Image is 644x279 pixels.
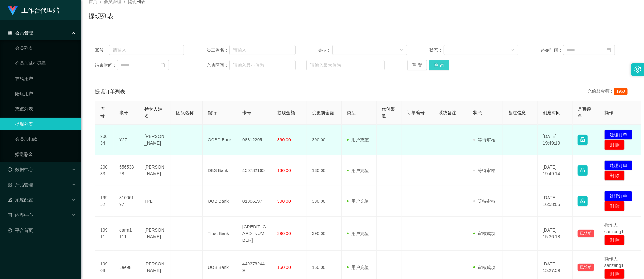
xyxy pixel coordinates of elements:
button: 处理订单 [604,160,632,170]
i: 图标: profile [8,213,12,217]
td: [DATE] 16:58:05 [538,186,573,217]
div: 充值总金额： [587,88,630,96]
td: 390.00 [307,186,342,217]
a: 赠送彩金 [15,148,76,161]
span: ~ [296,62,307,69]
span: 结束时间： [95,62,117,69]
span: 系统配置 [8,197,33,202]
span: 代付渠道 [382,107,395,118]
span: 用户充值 [347,265,369,270]
i: 图标: down [400,48,403,53]
span: 银行 [208,110,217,115]
span: 等待审核 [473,168,495,173]
td: 390.00 [307,125,342,155]
i: 图标: calendar [161,63,165,67]
td: earm1111 [114,217,139,251]
span: 用户充值 [347,168,369,173]
span: 产品管理 [8,182,33,187]
td: [DATE] 19:49:14 [538,155,573,186]
span: 用户充值 [347,231,369,236]
button: 删 除 [604,170,625,181]
td: TPL [139,186,171,217]
input: 请输入 [109,45,184,55]
span: 订单编号 [407,110,425,115]
span: 提现金额 [277,110,295,115]
span: 操作 [604,110,613,115]
button: 已锁单 [578,263,594,271]
button: 处理订单 [604,191,632,201]
td: 98312295 [237,125,272,155]
button: 图标: lock [578,196,588,206]
a: 提现列表 [15,118,76,130]
a: 会员加扣款 [15,133,76,146]
span: 130.00 [277,168,291,173]
td: OCBC Bank [203,125,237,155]
td: 19952 [95,186,114,217]
td: Y27 [114,125,139,155]
span: 状态 [473,110,482,115]
span: 备注信息 [508,110,526,115]
td: [CREDIT_CARD_NUMBER] [237,217,272,251]
span: 团队名称 [176,110,194,115]
i: 图标: table [8,31,12,35]
span: 会员管理 [8,30,33,35]
a: 会员列表 [15,42,76,54]
span: 系统备注 [439,110,456,115]
button: 删 除 [604,201,625,211]
h1: 提现列表 [89,11,114,21]
input: 请输入 [229,45,296,55]
i: 图标: calendar [607,48,611,52]
td: 450782165 [237,155,272,186]
span: 操作人：sanzang1 [604,222,624,234]
img: logo.9652507e.png [8,6,18,15]
input: 请输入最大值为 [306,60,385,70]
span: 1960 [614,88,628,95]
a: 工作台代理端 [8,8,59,13]
span: 用户充值 [347,199,369,204]
span: 390.00 [277,137,291,142]
td: 81006197 [114,186,139,217]
button: 删 除 [604,140,625,150]
td: [DATE] 15:36:18 [538,217,573,251]
i: 图标: form [8,198,12,202]
h1: 工作台代理端 [21,0,59,21]
td: [PERSON_NAME] [139,217,171,251]
i: 图标: check-circle-o [8,167,12,172]
span: 起始时间： [541,47,563,53]
span: 150.00 [277,265,291,270]
span: 账号： [95,47,109,53]
span: 提现订单列表 [95,88,125,96]
span: 类型 [347,110,356,115]
td: 55653328 [114,155,139,186]
td: 130.00 [307,155,342,186]
span: 账号 [119,110,128,115]
span: 员工姓名： [206,47,229,53]
a: 图标: dashboard平台首页 [8,224,76,237]
a: 充值列表 [15,102,76,115]
span: 持卡人姓名 [144,107,162,118]
button: 删 除 [604,235,625,245]
a: 会员加减打码量 [15,57,76,70]
td: 20034 [95,125,114,155]
td: DBS Bank [203,155,237,186]
span: 审核成功 [473,265,495,270]
span: 状态： [429,47,444,53]
i: 图标: appstore-o [8,183,12,187]
span: 等待审核 [473,137,495,142]
button: 图标: lock [578,135,588,145]
button: 删 除 [604,269,625,279]
button: 处理订单 [604,130,632,140]
span: 审核成功 [473,231,495,236]
span: 变更前金额 [312,110,334,115]
span: 内容中心 [8,213,33,218]
span: 序号 [100,107,105,118]
td: 81006197 [237,186,272,217]
td: 19911 [95,217,114,251]
span: 用户充值 [347,137,369,142]
button: 重 置 [407,60,427,70]
span: 是否锁单 [578,107,591,118]
td: 390.00 [307,217,342,251]
i: 图标: setting [634,66,641,73]
td: 20033 [95,155,114,186]
button: 已锁单 [578,230,594,237]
